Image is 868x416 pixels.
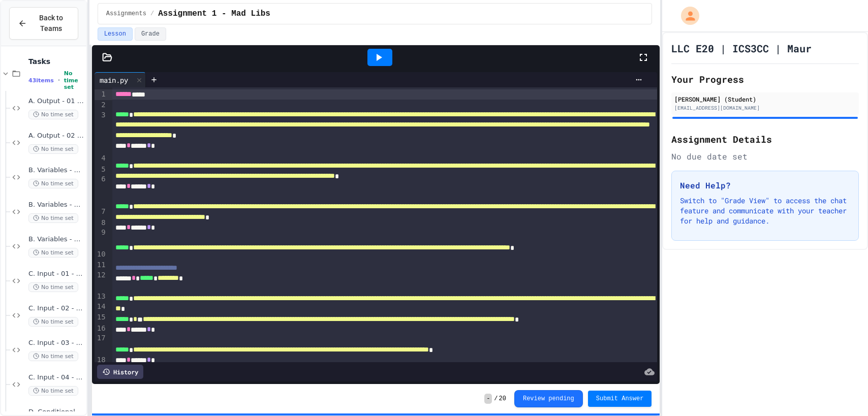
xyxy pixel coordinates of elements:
[28,166,84,175] span: B. Variables - 01 - Print Values
[28,386,78,396] span: No time set
[588,391,652,407] button: Submit Answer
[95,110,107,153] div: 3
[28,77,54,84] span: 43 items
[674,104,856,112] div: [EMAIL_ADDRESS][DOMAIN_NAME]
[95,249,107,260] div: 10
[784,331,858,374] iframe: chat widget
[95,207,107,217] div: 7
[825,375,858,406] iframe: chat widget
[95,270,107,292] div: 12
[28,110,78,119] span: No time set
[28,132,84,140] span: A. Output - 02 - Print Diamond Shape
[95,292,107,302] div: 13
[95,333,107,355] div: 17
[514,390,583,407] button: Review pending
[671,132,859,146] h2: Assignment Details
[28,57,84,66] span: Tasks
[28,97,84,106] span: A. Output - 01 - Hello World
[95,260,107,270] div: 11
[58,76,60,84] span: •
[28,270,84,278] span: C. Input - 01 - Double The Number
[28,339,84,347] span: C. Input - 03 - Read Name
[671,72,859,86] h2: Your Progress
[158,8,270,20] span: Assignment 1 - Mad Libs
[33,13,70,34] span: Back to Teams
[95,174,107,207] div: 6
[95,218,107,228] div: 8
[28,235,84,244] span: B. Variables - 03 - Calculate
[28,144,78,154] span: No time set
[135,27,166,41] button: Grade
[499,395,506,403] span: 20
[106,10,146,18] span: Assignments
[95,355,107,377] div: 18
[95,72,146,87] div: main.py
[28,248,78,258] span: No time set
[9,7,78,40] button: Back to Teams
[95,312,107,323] div: 15
[28,373,84,382] span: C. Input - 04 - Area
[494,395,498,403] span: /
[95,89,107,100] div: 1
[671,150,859,163] div: No due date set
[28,179,78,188] span: No time set
[680,196,850,226] p: Switch to "Grade View" to access the chat feature and communicate with your teacher for help and ...
[95,153,107,164] div: 4
[98,27,133,41] button: Lesson
[95,302,107,312] div: 14
[95,100,107,110] div: 2
[670,4,702,27] div: My Account
[95,228,107,249] div: 9
[95,75,133,85] div: main.py
[28,317,78,327] span: No time set
[28,304,84,313] span: C. Input - 02 - Sum Four Integers
[28,351,78,361] span: No time set
[484,394,492,404] span: -
[674,94,856,104] div: [PERSON_NAME] (Student)
[596,395,644,403] span: Submit Answer
[95,165,107,175] div: 5
[671,41,812,55] h1: LLC E20 | ICS3CC | Maur
[680,179,850,191] h3: Need Help?
[95,324,107,334] div: 16
[64,70,84,90] span: No time set
[28,201,84,209] span: B. Variables - 02 - Describe Person
[150,10,154,18] span: /
[28,282,78,292] span: No time set
[97,365,143,379] div: History
[28,213,78,223] span: No time set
